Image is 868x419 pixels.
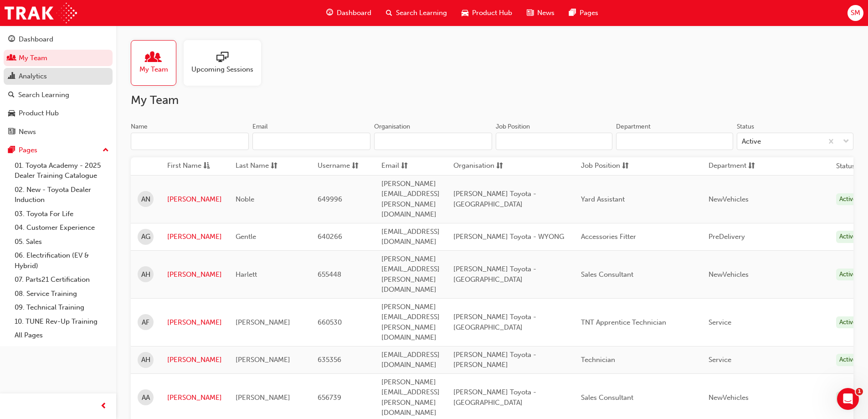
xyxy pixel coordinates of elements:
a: 07. Parts21 Certification [11,273,113,287]
span: car-icon [462,7,468,19]
div: Email [252,122,268,131]
div: Organisation [374,122,410,131]
span: sorting-icon [401,160,408,172]
a: 03. Toyota For Life [11,207,113,221]
button: Usernamesorting-icon [318,160,368,172]
span: Accessories Fitter [581,233,636,241]
span: Service [709,356,731,364]
button: Emailsorting-icon [381,160,431,172]
span: chart-icon [8,72,15,81]
a: My Team [131,40,184,86]
div: Product Hub [19,108,59,119]
span: Job Position [581,160,620,172]
span: Sales Consultant [581,270,633,279]
h2: My Team [131,93,853,108]
a: Analytics [4,68,113,85]
div: Search Learning [18,90,69,100]
a: 04. Customer Experience [11,221,113,235]
button: SM [847,5,863,21]
span: SM [851,8,860,18]
span: guage-icon [326,7,333,19]
span: Pages [580,8,598,18]
span: [PERSON_NAME] [236,356,290,364]
a: 05. Sales [11,235,113,249]
span: PreDelivery [709,233,745,241]
span: AF [142,317,149,328]
iframe: Intercom live chat [837,388,859,410]
div: Active [836,316,860,329]
div: Active [836,193,860,206]
span: down-icon [843,136,849,148]
span: news-icon [8,128,15,136]
span: Gentle [236,233,256,241]
button: Job Positionsorting-icon [581,160,631,172]
a: 09. Technical Training [11,300,113,315]
a: All Pages [11,328,113,342]
span: [PERSON_NAME] Toyota - [GEOGRAPHIC_DATA] [453,190,536,208]
span: Dashboard [337,8,371,18]
span: First Name [167,160,201,172]
a: 06. Electrification (EV & Hybrid) [11,248,113,273]
div: Status [737,122,754,131]
a: Product Hub [4,105,113,122]
span: sorting-icon [352,160,359,172]
span: [PERSON_NAME][EMAIL_ADDRESS][PERSON_NAME][DOMAIN_NAME] [381,378,440,417]
span: [PERSON_NAME] Toyota - [GEOGRAPHIC_DATA] [453,388,536,407]
span: TNT Apprentice Technician [581,318,666,326]
span: 655448 [318,270,341,279]
span: car-icon [8,109,15,118]
a: guage-iconDashboard [319,4,379,22]
div: Active [742,136,761,147]
th: Status [836,161,855,171]
span: Service [709,318,731,326]
a: News [4,124,113,140]
span: Technician [581,356,615,364]
span: [PERSON_NAME] Toyota - [GEOGRAPHIC_DATA] [453,265,536,284]
button: Pages [4,142,113,159]
div: Name [131,122,148,131]
span: sorting-icon [748,160,755,172]
span: Harlett [236,270,257,279]
a: 02. New - Toyota Dealer Induction [11,183,113,207]
span: search-icon [8,91,15,99]
a: Trak [5,3,77,23]
input: Name [131,133,249,150]
span: [EMAIL_ADDRESS][DOMAIN_NAME] [381,351,440,369]
span: News [537,8,555,18]
span: AH [141,269,150,280]
span: Username [318,160,350,172]
a: news-iconNews [519,4,562,22]
span: [PERSON_NAME] Toyota - WYONG [453,233,564,241]
input: Job Position [496,133,612,150]
span: 660530 [318,318,342,326]
input: Email [252,133,370,150]
span: [PERSON_NAME][EMAIL_ADDRESS][PERSON_NAME][DOMAIN_NAME] [381,180,440,219]
span: AN [141,194,150,205]
span: [PERSON_NAME] Toyota - [GEOGRAPHIC_DATA] [453,313,536,331]
span: 656739 [318,393,341,402]
div: Department [616,122,651,131]
div: Active [836,269,860,281]
span: 649996 [318,195,342,203]
div: Active [836,392,860,404]
span: 635356 [318,356,341,364]
span: asc-icon [203,160,210,172]
a: 01. Toyota Academy - 2025 Dealer Training Catalogue [11,159,113,183]
span: [PERSON_NAME] Toyota - [PERSON_NAME] [453,351,536,369]
div: Job Position [496,122,530,131]
span: AG [141,232,150,242]
span: pages-icon [8,146,15,155]
input: Organisation [374,133,492,150]
div: Active [836,354,860,366]
div: Pages [19,145,37,155]
span: NewVehicles [709,195,749,203]
a: [PERSON_NAME] [167,393,222,403]
span: 1 [856,388,863,395]
a: search-iconSearch Learning [379,4,454,22]
a: 10. TUNE Rev-Up Training [11,315,113,329]
button: First Nameasc-icon [167,160,217,172]
a: pages-iconPages [562,4,606,22]
span: search-icon [386,7,392,19]
span: Organisation [453,160,494,172]
div: Dashboard [19,34,53,45]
